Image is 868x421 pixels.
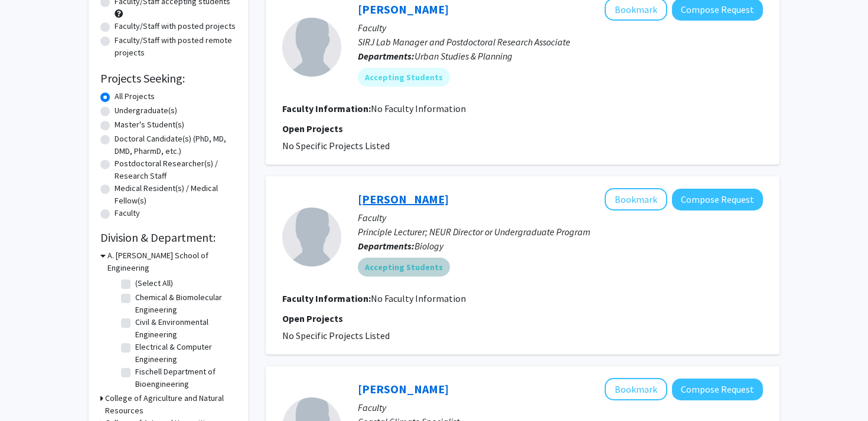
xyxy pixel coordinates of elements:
[135,291,233,316] label: Chemical & Biomolecular Engineering
[282,311,763,325] p: Open Projects
[415,240,443,252] span: Biology
[358,240,415,252] b: Departments:
[115,104,177,117] label: Undergraduate(s)
[358,381,449,396] a: [PERSON_NAME]
[605,378,667,400] button: Add Kayle Krieg to Bookmarks
[9,368,50,412] iframe: Chat
[115,34,236,59] label: Faculty/Staff with posted remote projects
[358,50,415,62] b: Departments:
[115,90,155,103] label: All Projects
[105,392,236,417] h3: College of Agriculture and Natural Resources
[115,207,140,219] label: Faculty
[135,341,233,366] label: Electrical & Computer Engineering
[115,133,236,157] label: Doctoral Candidate(s) (PhD, MD, DMD, PharmD, etc.)
[100,71,236,85] h2: Projects Seeking:
[358,225,763,239] p: Principle Lecturer; NEUR Director or Undergraduate Program
[358,2,449,17] a: [PERSON_NAME]
[605,188,667,210] button: Add Hilary Bierman to Bookmarks
[135,390,233,415] label: Materials Science & Engineering
[115,119,184,131] label: Master's Student(s)
[672,379,763,400] button: Compose Request to Kayle Krieg
[358,192,449,206] a: [PERSON_NAME]
[358,400,763,415] p: Faculty
[115,157,236,182] label: Postdoctoral Researcher(s) / Research Staff
[358,210,763,225] p: Faculty
[135,316,233,341] label: Civil & Environmental Engineering
[282,140,390,152] span: No Specific Projects Listed
[672,189,763,210] button: Compose Request to Hilary Bierman
[358,21,763,35] p: Faculty
[358,35,763,49] p: SIRJ Lab Manager and Postdoctoral Research Associate
[371,103,466,114] span: No Faculty Information
[107,249,236,274] h3: A. [PERSON_NAME] School of Engineering
[282,330,390,341] span: No Specific Projects Listed
[100,231,236,245] h2: Division & Department:
[358,68,450,87] mat-chip: Accepting Students
[115,182,236,207] label: Medical Resident(s) / Medical Fellow(s)
[115,20,236,32] label: Faculty/Staff with posted projects
[282,103,371,114] b: Faculty Information:
[358,258,450,277] mat-chip: Accepting Students
[415,50,513,62] span: Urban Studies & Planning
[371,292,466,304] span: No Faculty Information
[282,121,763,136] p: Open Projects
[282,292,371,304] b: Faculty Information:
[135,277,173,290] label: (Select All)
[135,366,233,390] label: Fischell Department of Bioengineering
